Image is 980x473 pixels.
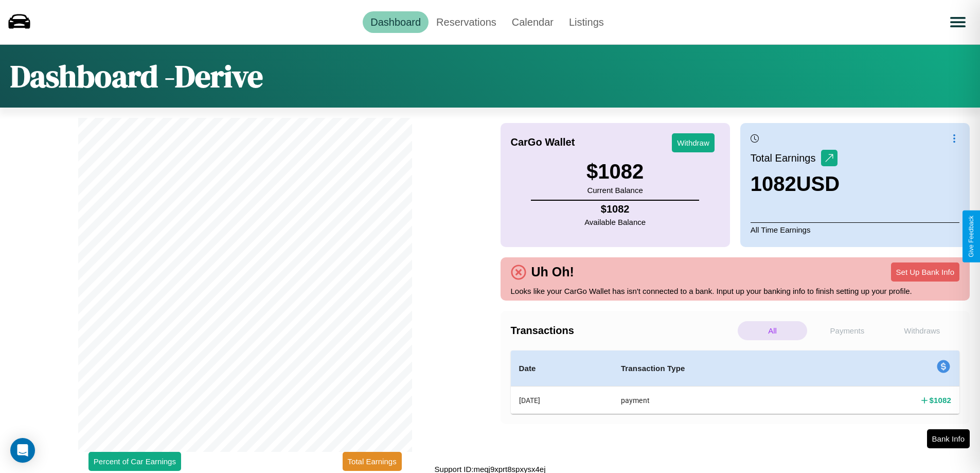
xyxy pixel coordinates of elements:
a: Dashboard [363,11,429,33]
h4: $ 1082 [930,395,951,406]
button: Percent of Car Earnings [88,452,181,471]
a: Reservations [429,11,504,33]
p: Looks like your CarGo Wallet has isn't connected to a bank. Input up your banking info to finish ... [511,284,960,298]
p: Total Earnings [751,149,821,167]
p: Available Balance [584,215,646,229]
h3: $ 1082 [586,160,644,183]
p: All [738,321,807,340]
div: Give Feedback [968,216,975,257]
p: Withdraws [887,321,957,340]
h4: Transaction Type [621,362,821,375]
h4: CarGo Wallet [511,136,575,148]
a: Calendar [504,11,561,33]
button: Open menu [943,8,972,37]
button: Set Up Bank Info [891,262,959,282]
h4: Date [519,362,604,375]
h4: $ 1082 [584,203,646,215]
h3: 1082 USD [751,172,840,196]
h1: Dashboard - Derive [10,55,263,97]
table: simple table [511,351,960,414]
h4: Transactions [511,325,735,337]
p: Current Balance [586,183,644,197]
p: All Time Earnings [751,222,959,237]
button: Bank Info [927,429,970,448]
h4: Uh Oh! [526,265,579,279]
p: Payments [812,321,882,340]
div: Open Intercom Messenger [10,438,35,463]
a: Listings [561,11,612,33]
button: Withdraw [672,133,715,152]
th: payment [613,387,829,414]
th: [DATE] [511,387,613,414]
button: Total Earnings [343,452,402,471]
